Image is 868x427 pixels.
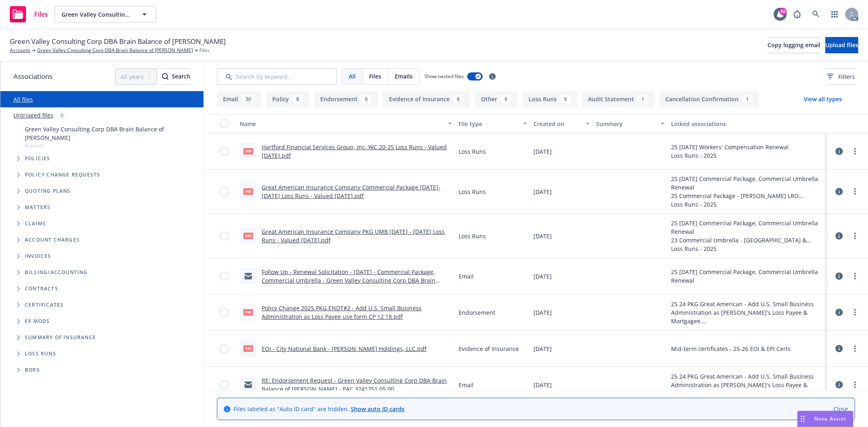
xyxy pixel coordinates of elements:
a: EOI - City National Bank - [PERSON_NAME] Holdings, LLC.pdf [262,345,426,353]
span: Claims [25,221,46,226]
input: Toggle Row Selected [220,308,228,316]
a: RE: Endorsement Request - Green Valley Consulting Corp DBA Brain Balance of [PERSON_NAME] - PAC 3... [262,377,447,393]
span: Copy logging email [767,41,820,49]
span: [DATE] [533,272,552,281]
a: Policy Change 2025 PKG ENDT#2 - Add U.S. Small Business Administration as Loss Payee use form CP ... [262,304,422,320]
a: more [850,146,860,156]
div: 5 [560,95,571,104]
span: BORs [25,368,40,373]
button: File type [455,114,530,133]
span: Account charges [25,237,80,242]
a: Great American Insurance Company Commercial Package [DATE]-[DATE] Loss Runs - Valued [DATE].pdf [262,183,440,200]
a: Switch app [826,6,843,22]
div: 25 24 PKG Great American - Add U.S. Small Business Administration as [PERSON_NAME]'s Loss Payee &... [671,300,824,325]
input: Toggle Row Selected [220,232,228,240]
a: All files [13,96,33,103]
span: Policy change requests [25,172,100,177]
div: Summary [596,120,656,128]
span: pdf [243,233,253,239]
div: 6 [361,95,372,104]
button: Audit Statement [582,91,654,107]
div: Folder Tree Example [0,264,203,378]
span: [DATE] [533,232,552,240]
button: Policy [266,91,309,107]
button: Cancellation Confirmation [659,91,759,107]
span: pdf [243,345,253,351]
button: Evidence of Insurance [383,91,470,107]
a: Files [7,3,51,26]
span: Nova Assist [814,415,846,422]
button: Other [475,91,518,107]
span: Endorsement [459,308,495,317]
span: Green Valley Consulting Corp DBA Brain Balance of [PERSON_NAME] [10,36,226,47]
span: pdf [243,188,253,194]
div: 25 [DATE] Commercial Package, Commercial Umbrella Renewal [671,219,824,236]
a: Great American Insurance Company PKG UMB [DATE] - [DATE] Loss Runs - Valued [DATE].pdf [262,228,445,244]
span: Filters [838,72,855,81]
div: File type [459,120,518,128]
div: 6 [453,95,464,104]
button: Green Valley Consulting Corp DBA Brain Balance of [PERSON_NAME] [55,6,156,22]
div: Loss Runs - 2025 [671,151,789,160]
div: Loss Runs - 2025 [671,244,824,253]
div: 1 [742,95,753,104]
svg: Search [162,73,168,80]
span: Upload files [825,41,858,49]
a: Accounts [10,47,31,54]
span: Files [34,11,48,17]
a: Hartford Financial Services Group, Inc. WC 20-25 Loss Runs - Valued [DATE].pdf [262,143,447,159]
a: more [850,344,860,353]
input: Search by keyword... [217,68,337,85]
a: Green Valley Consulting Corp DBA Brain Balance of [PERSON_NAME] [37,47,193,54]
a: Show auto ID cards [351,405,404,413]
span: [DATE] [533,344,552,353]
span: Email [459,272,474,281]
input: Toggle Row Selected [220,147,228,155]
button: Linked associations [668,114,827,133]
span: [DATE] [533,381,552,389]
div: Name [240,120,443,128]
input: Toggle Row Selected [220,187,228,196]
span: Loss Runs [25,351,56,356]
div: Loss Runs - 2025 [671,200,824,209]
input: Toggle Row Selected [220,344,228,353]
a: more [850,307,860,317]
span: Loss Runs [459,232,486,240]
button: Email [217,91,261,107]
span: Green Valley Consulting Corp DBA Brain Balance of [PERSON_NAME] [61,10,132,19]
button: Summary [593,114,668,133]
span: Files [199,47,210,54]
a: more [850,231,860,241]
a: Search [808,6,824,22]
div: 23 Commercial Umbrella - [GEOGRAPHIC_DATA] & [PERSON_NAME] [671,236,824,244]
a: Follow Up - Renewal Solicitation - [DATE] - Commercial Package, Commercial Umbrella - Green Valle... [262,268,435,293]
div: Mid-term certificates - 25-26 EOI & EPI Certs [671,344,791,353]
span: Contracts [25,286,58,291]
div: 1 [637,95,648,104]
span: All [349,72,356,81]
span: Loss Runs [459,147,486,156]
span: pdf [243,309,253,315]
span: Evidence of Insurance [459,344,519,353]
a: Close [833,405,848,413]
div: 92 [779,8,787,15]
input: Select all [220,120,228,128]
button: Copy logging email [767,37,820,53]
span: Ex Mods [25,319,50,324]
div: 25 [DATE] Commercial Package, Commercial Umbrella Renewal [671,174,824,192]
span: Show nested files [424,73,464,80]
input: Toggle Row Selected [220,272,228,280]
span: Policies [25,156,50,161]
button: Filters [827,68,855,85]
button: View all types [791,91,855,107]
div: 25 24 PKG Great American - Add U.S. Small Business Administration as [PERSON_NAME]'s Loss Payee &... [671,372,824,398]
span: Email [459,381,474,389]
span: [DATE] [533,147,552,156]
div: 25 [DATE] Workers' Compensation Renewal [671,143,789,151]
div: 25 [DATE] Commercial Package, Commercial Umbrella Renewal [671,268,824,285]
span: Quoting plans [25,189,71,194]
div: Linked associations [671,120,824,128]
div: 6 [501,95,512,104]
button: Loss Runs [523,91,577,107]
button: Name [236,114,455,133]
